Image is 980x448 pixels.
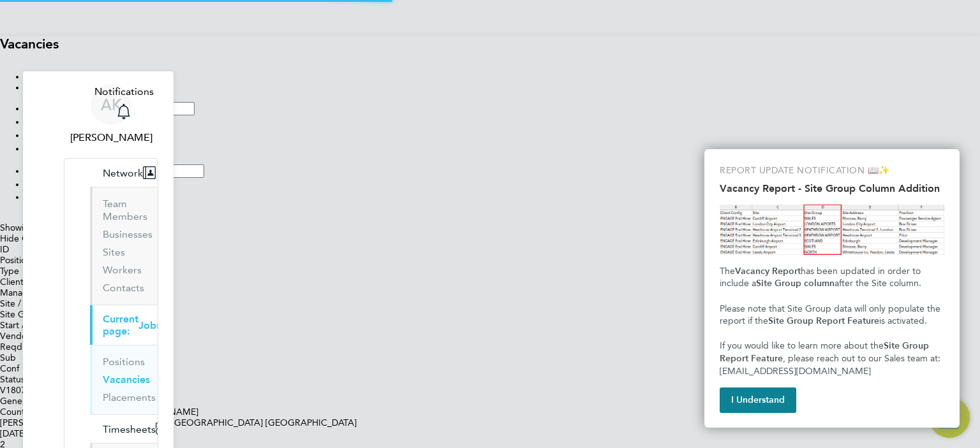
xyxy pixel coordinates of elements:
span: Network [103,167,143,179]
strong: Vacancy Report [735,266,801,277]
a: Team Members [103,198,147,222]
span: after the Site column. [835,278,921,289]
span: Timesheets [103,423,156,435]
a: Businesses [103,228,152,240]
span: If you would like to learn more about the [720,340,884,351]
span: Ashley Kelly [64,130,158,145]
a: Contacts [103,282,144,294]
strong: Site Group Report Feature [768,315,879,326]
a: Positions [103,356,145,368]
li: Vacancies I follow [26,71,980,82]
li: All Vacancies [26,82,980,93]
span: The [720,266,735,277]
button: I Understand [720,387,796,413]
h2: Vacancy Report - Site Group Column Addition [720,182,944,194]
strong: Site Group Report Feature [720,340,932,364]
a: Vacancies [103,373,150,386]
strong: Site Group column [756,278,835,289]
a: Workers [103,264,142,276]
a: Sites [103,246,125,258]
span: has been updated in order to include a [720,266,923,289]
span: , please reach out to our Sales team at: [EMAIL_ADDRESS][DOMAIN_NAME] [720,353,943,377]
img: Site Group Column in Vacancy Report [720,205,944,255]
p: REPORT UPDATE NOTIFICATION 📖✨ [720,164,944,177]
span: is activated. [879,315,927,326]
a: Placements [103,391,156,403]
div: Vacancy Report - Site Group Column Addition [704,149,960,428]
span: Jobs [138,319,161,331]
span: [GEOGRAPHIC_DATA] [265,417,357,428]
span: Notifications [94,84,154,99]
span: Please note that Site Group data will only populate the report if the [720,303,943,327]
span: Current page: [103,313,138,337]
a: Go to account details [64,84,158,145]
